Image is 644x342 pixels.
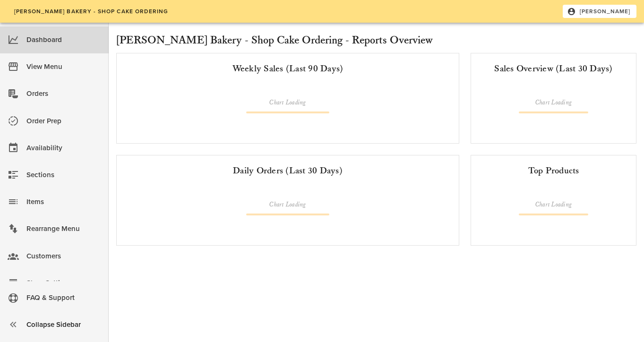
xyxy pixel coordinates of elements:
[519,200,588,210] div: Chart Loading
[26,221,101,237] div: Rearrange Menu
[13,8,168,15] span: [PERSON_NAME] Bakery - Shop Cake Ordering
[246,98,329,108] div: Chart Loading
[124,163,451,178] div: Daily Orders (Last 30 Days)
[26,317,101,333] div: Collapse Sidebar
[479,61,628,76] div: Sales Overview (Last 30 Days)
[569,7,631,16] span: [PERSON_NAME]
[26,140,101,156] div: Availability
[8,5,174,18] a: [PERSON_NAME] Bakery - Shop Cake Ordering
[26,275,101,291] div: Shop Settings
[519,98,588,108] div: Chart Loading
[26,113,101,129] div: Order Prep
[246,200,329,210] div: Chart Loading
[26,248,101,264] div: Customers
[26,290,101,306] div: FAQ & Support
[479,163,628,178] div: Top Products
[26,167,101,183] div: Sections
[26,32,101,48] div: Dashboard
[26,59,101,75] div: View Menu
[124,61,451,76] div: Weekly Sales (Last 90 Days)
[26,194,101,210] div: Items
[26,86,101,102] div: Orders
[116,32,636,49] h2: [PERSON_NAME] Bakery - Shop Cake Ordering - Reports Overview
[563,5,636,18] button: [PERSON_NAME]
